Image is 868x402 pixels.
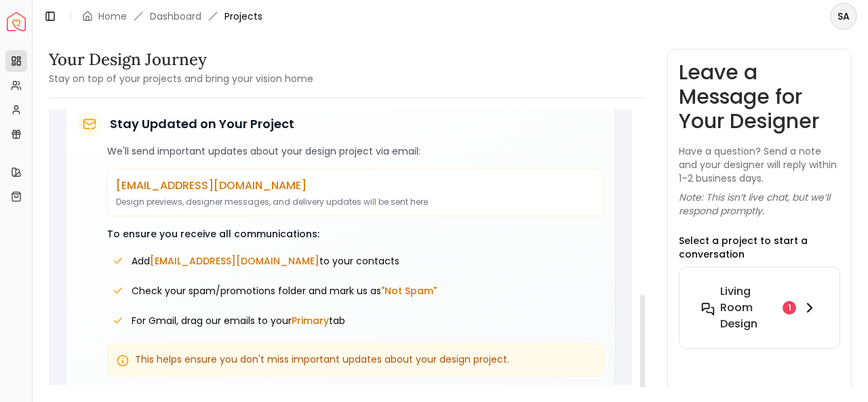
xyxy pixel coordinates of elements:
[132,314,345,327] span: For Gmail, drag our emails to your tab
[7,12,26,31] img: Spacejoy Logo
[224,9,262,23] span: Projects
[107,144,604,158] p: We'll send important updates about your design project via email:
[116,178,595,194] p: [EMAIL_ADDRESS][DOMAIN_NAME]
[110,115,294,134] h5: Stay Updated on Your Project
[98,9,127,23] a: Home
[132,284,437,298] span: Check your spam/promotions folder and mark us as
[107,227,604,241] p: To ensure you receive all communications:
[679,144,840,185] p: Have a question? Send a note and your designer will reply within 1–2 business days.
[150,254,319,268] span: [EMAIL_ADDRESS][DOMAIN_NAME]
[116,197,595,207] p: Design previews, designer messages, and delivery updates will be sent here
[7,12,26,31] a: Spacejoy
[679,234,840,261] p: Select a project to start a conversation
[292,314,329,327] span: Primary
[135,353,509,366] span: This helps ensure you don't miss important updates about your design project.
[679,190,840,218] p: Note: This isn’t live chat, but we’ll respond promptly.
[690,278,829,338] button: Living Room design1
[381,284,437,298] span: "Not Spam"
[132,254,399,268] span: Add to your contacts
[49,49,313,71] h3: Your Design Journey
[720,283,777,332] h6: Living Room design
[150,9,201,23] a: Dashboard
[679,60,840,134] h3: Leave a Message for Your Designer
[49,72,313,85] small: Stay on top of your projects and bring your vision home
[831,4,856,28] span: SA
[783,301,796,315] div: 1
[830,3,857,30] button: SA
[82,9,262,23] nav: breadcrumb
